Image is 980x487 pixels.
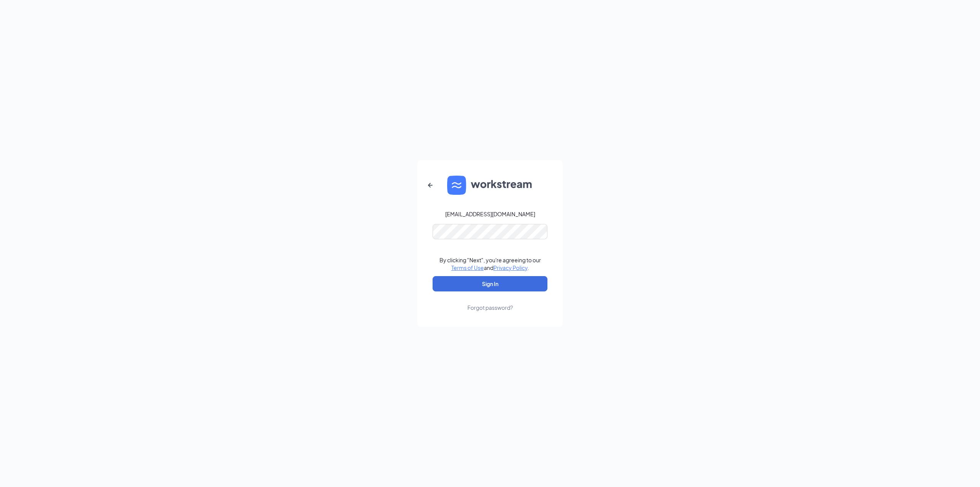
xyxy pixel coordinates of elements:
[426,181,435,190] svg: ArrowLeftNew
[433,276,547,291] button: Sign In
[421,176,439,194] button: ArrowLeftNew
[439,256,541,271] div: By clicking "Next", you're agreeing to our and .
[447,176,533,195] img: WS logo and Workstream text
[467,304,513,311] div: Forgot password?
[451,264,484,271] a: Terms of Use
[467,291,513,311] a: Forgot password?
[445,210,535,218] div: [EMAIL_ADDRESS][DOMAIN_NAME]
[493,264,528,271] a: Privacy Policy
